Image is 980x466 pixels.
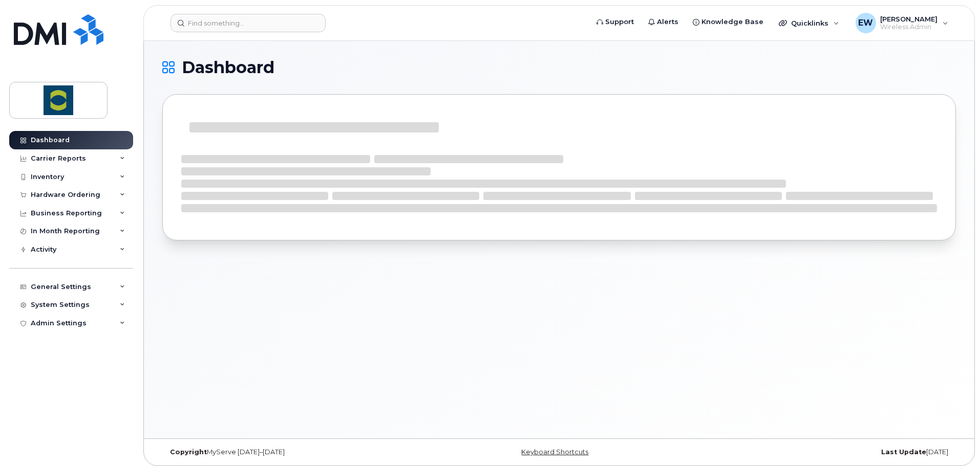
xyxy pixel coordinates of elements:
div: MyServe [DATE]–[DATE] [162,448,427,456]
strong: Copyright [170,448,207,456]
div: [DATE] [691,448,956,456]
a: Keyboard Shortcuts [521,448,588,456]
span: Dashboard [182,60,274,75]
strong: Last Update [881,448,926,456]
